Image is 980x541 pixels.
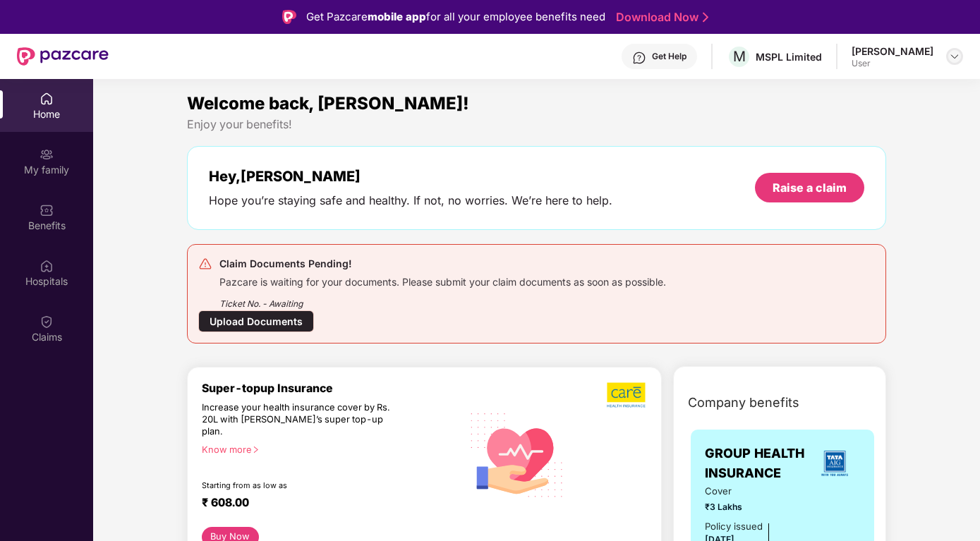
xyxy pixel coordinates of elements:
[40,203,54,217] img: svg+xml;base64,PHN2ZyBpZD0iQmVuZWZpdHMiIHhtbG5zPSJodHRwOi8vd3d3LnczLm9yZy8yMDAwL3N2ZyIgd2lkdGg9Ij...
[733,48,746,65] span: M
[40,147,54,162] img: svg+xml;base64,PHN2ZyB3aWR0aD0iMjAiIGhlaWdodD0iMjAiIHZpZXdCb3g9IjAgMCAyMCAyMCIgZmlsbD0ibm9uZSIgeG...
[187,93,469,114] span: Welcome back, [PERSON_NAME]!
[949,51,960,62] img: svg+xml;base64,PHN2ZyBpZD0iRHJvcGRvd24tMzJ4MzIiIHhtbG5zPSJodHRwOi8vd3d3LnczLm9yZy8yMDAwL3N2ZyIgd2...
[616,10,704,25] a: Download Now
[252,446,260,454] span: right
[705,519,763,534] div: Policy issued
[40,259,54,273] img: svg+xml;base64,PHN2ZyBpZD0iSG9zcGl0YWxzIiB4bWxucz0iaHR0cDovL3d3dy53My5vcmcvMjAwMC9zdmciIHdpZHRoPS...
[816,444,854,482] img: insurerLogo
[688,393,799,413] span: Company benefits
[652,51,686,62] div: Get Help
[209,168,612,185] div: Hey, [PERSON_NAME]
[202,401,401,437] div: Increase your health insurance cover by Rs. 20L with [PERSON_NAME]’s super top-up plan.
[632,51,646,65] img: svg+xml;base64,PHN2ZyBpZD0iSGVscC0zMngzMiIgeG1sbnM9Imh0dHA6Ly93d3cudzMub3JnLzIwMDAvc3ZnIiB3aWR0aD...
[368,10,426,23] strong: mobile app
[40,315,54,329] img: svg+xml;base64,PHN2ZyBpZD0iQ2xhaW0iIHhtbG5zPSJodHRwOi8vd3d3LnczLm9yZy8yMDAwL3N2ZyIgd2lkdGg9IjIwIi...
[198,257,212,271] img: svg+xml;base64,PHN2ZyB4bWxucz0iaHR0cDovL3d3dy53My5vcmcvMjAwMC9zdmciIHdpZHRoPSIyNCIgaGVpZ2h0PSIyNC...
[756,50,822,63] div: MSPL Limited
[202,480,401,490] div: Starting from as low as
[773,180,847,195] div: Raise a claim
[219,272,666,288] div: Pazcare is waiting for your documents. Please submit your claim documents as soon as possible.
[187,117,887,132] div: Enjoy your benefits!
[219,255,666,272] div: Claim Documents Pending!
[202,444,453,454] div: Know more
[705,500,775,513] span: ₹3 Lakhs
[705,444,809,484] span: GROUP HEALTH INSURANCE
[40,92,54,106] img: svg+xml;base64,PHN2ZyBpZD0iSG9tZSIgeG1sbnM9Imh0dHA6Ly93d3cudzMub3JnLzIwMDAvc3ZnIiB3aWR0aD0iMjAiIG...
[461,398,573,511] img: svg+xml;base64,PHN2ZyB4bWxucz0iaHR0cDovL3d3dy53My5vcmcvMjAwMC9zdmciIHhtbG5zOnhsaW5rPSJodHRwOi8vd3...
[705,484,775,499] span: Cover
[703,10,708,25] img: Stroke
[202,382,461,395] div: Super-topup Insurance
[852,58,933,69] div: User
[607,382,647,408] img: b5dec4f62d2307b9de63beb79f102df3.png
[219,288,666,310] div: Ticket No. - Awaiting
[202,496,447,513] div: ₹ 608.00
[282,10,296,24] img: Logo
[17,47,109,66] img: New Pazcare Logo
[209,193,612,208] div: Hope you’re staying safe and healthy. If not, no worries. We’re here to help.
[198,310,314,332] div: Upload Documents
[306,8,605,25] div: Get Pazcare for all your employee benefits need
[852,44,933,58] div: [PERSON_NAME]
